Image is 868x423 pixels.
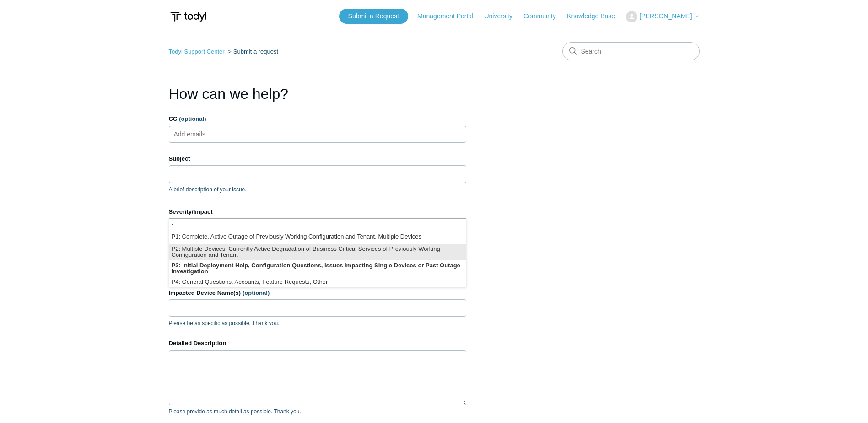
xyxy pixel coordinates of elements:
a: Knowledge Base [567,11,624,21]
a: University [484,11,521,21]
li: Todyl Support Center [169,48,226,55]
label: Severity/Impact [169,207,466,217]
button: [PERSON_NAME] [626,11,699,22]
label: CC [169,114,466,124]
label: Subject [169,154,466,163]
span: [PERSON_NAME] [639,12,692,20]
li: P1: Complete, Active Outage of Previously Working Configuration and Tenant, Multiple Devices [169,231,466,244]
img: Todyl Support Center Help Center home page [169,8,208,25]
p: A brief description of your issue. [169,185,466,194]
span: (optional) [179,115,206,122]
li: P4: General Questions, Accounts, Feature Requests, Other [169,277,466,289]
p: Please provide as much detail as possible. Thank you. [169,407,466,416]
li: P3: Initial Deployment Help, Configuration Questions, Issues Impacting Single Devices or Past Out... [169,260,466,277]
li: P2: Multiple Devices, Currently Active Degradation of Business Critical Services of Previously Wo... [169,244,466,260]
label: Detailed Description [169,339,466,348]
li: Submit a request [226,48,278,55]
p: Please be as specific as possible. Thank you. [169,319,466,327]
label: Impacted Device Name(s) [169,288,466,298]
a: Management Portal [417,11,482,21]
h1: How can we help? [169,83,466,105]
a: Submit a Request [339,9,408,24]
li: - [169,219,466,231]
input: Add emails [170,127,225,141]
span: (optional) [243,289,270,296]
a: Todyl Support Center [169,48,225,55]
input: Search [562,42,700,60]
a: Community [523,11,565,21]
